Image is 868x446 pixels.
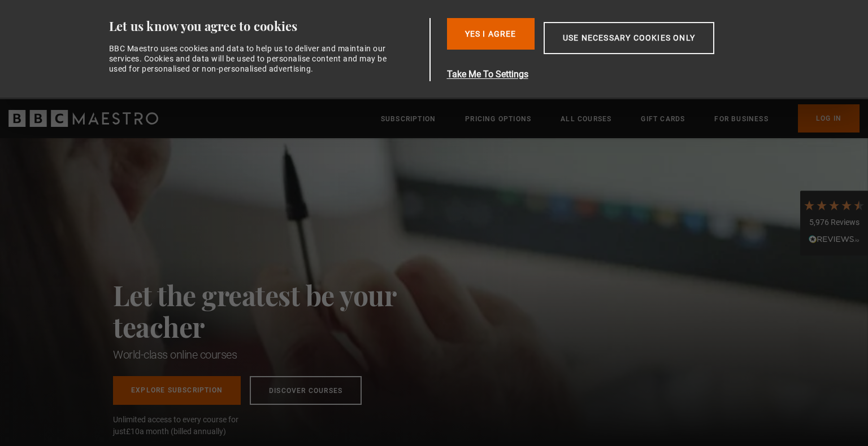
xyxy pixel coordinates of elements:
div: BBC Maestro uses cookies and data to help us to deliver and maintain our services. Cookies and da... [109,43,394,74]
div: 4.7 Stars [803,199,865,211]
div: 5,976 Reviews [803,217,865,228]
div: 5,976 ReviewsRead All Reviews [800,191,868,256]
h2: Let the greatest be your teacher [113,279,446,342]
button: Use necessary cookies only [544,22,714,54]
a: For business [714,113,768,125]
svg: BBC Maestro [8,110,158,127]
a: Gift Cards [641,113,685,125]
h1: World-class online courses [113,347,446,363]
button: Yes I Agree [447,18,535,50]
a: Discover Courses [250,376,362,405]
nav: Primary [381,104,860,133]
a: Log In [798,104,860,133]
a: Pricing Options [465,113,531,125]
button: Take Me To Settings [447,68,768,81]
div: Let us know you agree to cookies [109,18,426,34]
a: Subscription [381,113,436,125]
a: All Courses [561,113,611,125]
div: Read All Reviews [803,233,865,247]
img: REVIEWS.io [809,235,860,243]
a: Explore Subscription [113,376,241,405]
